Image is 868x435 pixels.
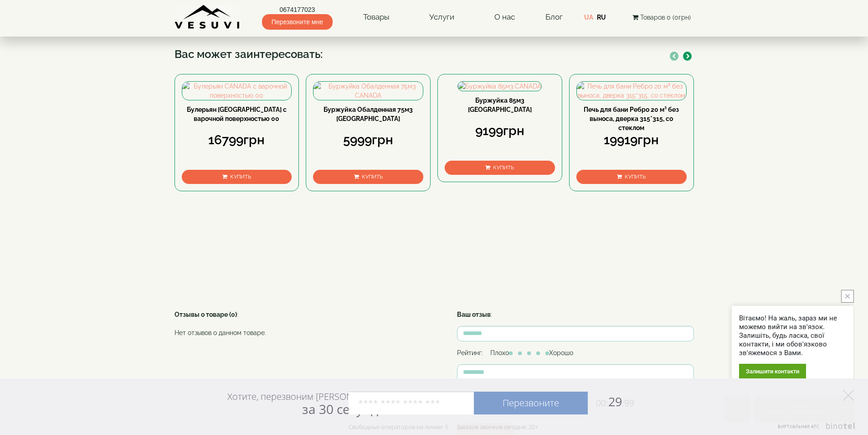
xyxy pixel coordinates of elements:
a: Перезвоните [474,392,588,414]
div: Рейтинг: Плохо Хорошо [457,348,694,357]
span: 29 [588,393,634,410]
a: О нас [485,7,524,28]
span: Купить [362,173,383,180]
div: Свободных операторов на линии: 5 Заказов звонков сегодня: 20+ [349,423,538,430]
img: Завод VESUVI [175,5,241,30]
a: Виртуальная АТС [772,423,857,435]
button: Купить [313,170,423,184]
div: Вітаємо! На жаль, зараз ми не можемо вийти на зв'язок. Залишіть, будь ласка, свої контакти, і ми ... [739,314,846,357]
span: Купить [493,164,514,171]
span: 00: [596,397,608,409]
a: Блог [545,12,563,21]
img: Печь для бани Ребро 20 м³ без выноса, дверка 315*315, со стеклом [577,82,686,100]
span: за 30 секунд? [302,400,384,418]
a: Буржуйка 85м3 [GEOGRAPHIC_DATA] [468,97,532,113]
div: : [175,310,434,342]
div: : [457,310,694,319]
div: Залишити контакти [739,364,806,379]
img: Буржуйка Обалденная 75м3 CANADA [313,82,423,100]
span: :99 [622,397,634,409]
button: Товаров 0 (0грн) [630,12,693,22]
span: Виртуальная АТС [778,424,820,430]
button: Купить [576,170,687,184]
button: Купить [445,161,555,175]
img: Буржуйка 85м3 CANADA [458,82,541,91]
div: Хотите, перезвоним [PERSON_NAME] [227,391,384,416]
a: RU [597,14,606,21]
button: close button [841,290,854,303]
button: Купить [182,170,292,184]
span: Товаров 0 (0грн) [640,14,691,21]
img: Булерьян CANADA с варочной поверхностью 00 [182,82,292,100]
h3: Вас может заинтересовать: [175,48,694,60]
div: 19919грн [576,131,687,149]
strong: Отзывы о товаре (0) [175,311,237,318]
p: Нет отзывов о данном товаре. [175,328,434,337]
a: Услуги [420,7,463,28]
span: Купить [230,173,251,180]
a: Печь для бани Ребро 20 м³ без выноса, дверка 315*315, со стеклом [584,106,679,131]
a: UA [584,14,593,21]
strong: Ваш отзыв [457,311,491,318]
a: Товары [354,7,399,28]
div: 16799грн [182,131,292,149]
span: Перезвоните мне [262,14,333,30]
span: Купить [625,173,646,180]
div: 5999грн [313,131,423,149]
div: 9199грн [445,122,555,140]
a: 0674177023 [262,5,333,14]
a: Булерьян [GEOGRAPHIC_DATA] с варочной поверхностью 00 [187,106,287,122]
a: Буржуйка Обалденная 75м3 [GEOGRAPHIC_DATA] [324,106,413,122]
